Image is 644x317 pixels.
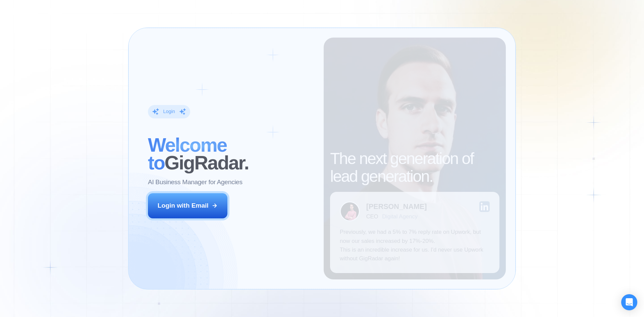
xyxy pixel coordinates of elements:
div: CEO [366,213,378,220]
h2: The next generation of lead generation. [330,150,499,186]
p: Previously, we had a 5% to 7% reply rate on Upwork, but now our sales increased by 17%-20%. This ... [340,228,490,263]
div: Digital Agency [382,213,418,220]
p: AI Business Manager for Agencies [148,178,243,187]
div: Open Intercom Messenger [621,294,637,310]
div: Login [163,109,175,115]
h2: ‍ GigRadar. [148,136,314,172]
span: Welcome to [148,134,227,173]
button: Login with Email [148,193,228,218]
div: Login with Email [158,201,209,210]
div: [PERSON_NAME] [366,203,427,210]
